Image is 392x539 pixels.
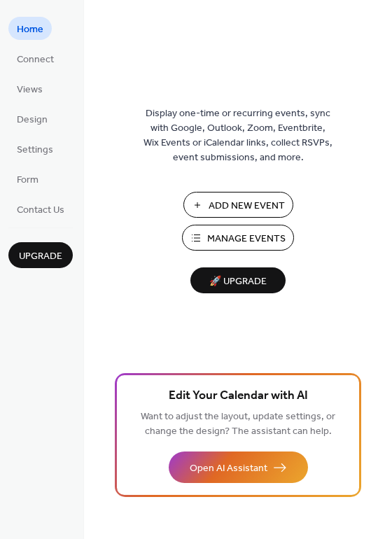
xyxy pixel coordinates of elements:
[17,143,53,157] span: Settings
[190,461,267,476] span: Open AI Assistant
[169,386,308,406] span: Edit Your Calendar with AI
[8,47,62,70] a: Connect
[209,199,285,213] span: Add New Event
[8,107,56,130] a: Design
[190,267,286,293] button: 🚀 Upgrade
[8,242,73,268] button: Upgrade
[8,167,47,190] a: Form
[199,272,277,291] span: 🚀 Upgrade
[169,451,308,483] button: Open AI Assistant
[207,232,286,246] span: Manage Events
[17,173,38,188] span: Form
[17,203,64,218] span: Contact Us
[17,22,43,37] span: Home
[8,77,51,100] a: Views
[17,52,54,67] span: Connect
[17,113,48,127] span: Design
[141,407,335,441] span: Want to adjust the layout, update settings, or change the design? The assistant can help.
[8,17,52,40] a: Home
[143,106,332,165] span: Display one-time or recurring events, sync with Google, Outlook, Zoom, Eventbrite, Wix Events or ...
[8,197,73,220] a: Contact Us
[183,192,293,218] button: Add New Event
[182,225,294,251] button: Manage Events
[19,249,62,264] span: Upgrade
[8,137,62,160] a: Settings
[17,83,43,97] span: Views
